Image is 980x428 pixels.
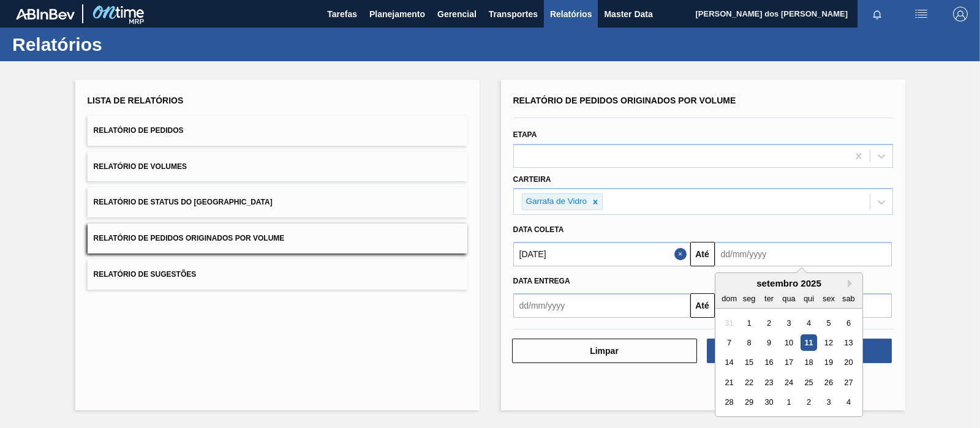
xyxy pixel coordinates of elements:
div: Choose quarta-feira, 17 de setembro de 2025 [780,355,797,371]
div: Choose quinta-feira, 25 de setembro de 2025 [800,374,816,391]
div: Choose terça-feira, 23 de setembro de 2025 [760,374,777,391]
input: dd/mm/yyyy [513,242,690,266]
span: Lista de Relatórios [88,96,184,105]
span: Master Data [604,7,652,21]
div: Choose quarta-feira, 24 de setembro de 2025 [780,374,797,391]
input: dd/mm/yyyy [715,242,892,266]
label: Carteira [513,175,551,184]
div: Choose sexta-feira, 12 de setembro de 2025 [820,334,837,351]
span: Relatório de Sugestões [94,270,197,279]
span: Relatório de Pedidos Originados por Volume [94,234,285,242]
div: Choose quinta-feira, 11 de setembro de 2025 [800,334,816,351]
div: Choose quarta-feira, 3 de setembro de 2025 [780,315,797,331]
span: Data entrega [513,277,570,285]
button: Relatório de Volumes [88,152,467,182]
div: qua [780,290,797,307]
div: Choose sexta-feira, 5 de setembro de 2025 [820,315,837,331]
img: TNhmsLtSVTkK8tSr43FrP2fwEKptu5GPRR3wAAAABJRU5ErkJggg== [16,9,75,20]
div: Choose domingo, 14 de setembro de 2025 [721,355,737,371]
span: Planejamento [369,7,425,21]
div: Choose segunda-feira, 22 de setembro de 2025 [741,374,757,391]
span: Relatório de Pedidos Originados por Volume [513,96,736,105]
div: Garrafa de Vidro [522,194,589,209]
div: ter [760,290,777,307]
div: dom [721,290,737,307]
img: Logout [953,7,968,21]
div: Choose sexta-feira, 19 de setembro de 2025 [820,355,837,371]
span: Tarefas [327,7,357,21]
div: Choose domingo, 7 de setembro de 2025 [721,334,737,351]
button: Close [674,242,690,266]
button: Limpar [512,339,697,363]
button: Relatório de Pedidos Originados por Volume [88,223,467,253]
div: sex [820,290,837,307]
div: Choose sábado, 4 de outubro de 2025 [840,394,856,411]
button: Relatório de Sugestões [88,260,467,290]
div: Choose sábado, 20 de setembro de 2025 [840,355,856,371]
label: Etapa [513,130,537,139]
span: Relatório de Status do [GEOGRAPHIC_DATA] [94,198,273,206]
span: Gerencial [437,7,477,21]
div: Choose terça-feira, 30 de setembro de 2025 [760,394,777,411]
button: Até [690,242,715,266]
div: Choose terça-feira, 16 de setembro de 2025 [760,355,777,371]
div: Choose quarta-feira, 1 de outubro de 2025 [780,394,797,411]
div: qui [800,290,816,307]
div: seg [741,290,757,307]
input: dd/mm/yyyy [513,293,690,318]
div: Choose segunda-feira, 8 de setembro de 2025 [741,334,757,351]
div: Choose sexta-feira, 26 de setembro de 2025 [820,374,837,391]
div: Choose domingo, 21 de setembro de 2025 [721,374,737,391]
div: Choose quinta-feira, 18 de setembro de 2025 [800,355,816,371]
div: Not available domingo, 31 de agosto de 2025 [721,315,737,331]
span: Relatórios [550,7,592,21]
button: Até [690,293,715,318]
span: Relatório de Pedidos [94,126,184,135]
div: Choose sábado, 27 de setembro de 2025 [840,374,856,391]
div: month 2025-09 [719,313,858,412]
div: Choose segunda-feira, 15 de setembro de 2025 [741,355,757,371]
div: Choose segunda-feira, 1 de setembro de 2025 [741,315,757,331]
button: Notificações [858,6,897,23]
div: sab [840,290,856,307]
button: Next Month [848,279,856,288]
div: Choose segunda-feira, 29 de setembro de 2025 [741,394,757,411]
button: Relatório de Status do [GEOGRAPHIC_DATA] [88,187,467,217]
div: Choose quarta-feira, 10 de setembro de 2025 [780,334,797,351]
span: Relatório de Volumes [94,162,187,171]
span: Transportes [489,7,538,21]
div: Choose terça-feira, 9 de setembro de 2025 [760,334,777,351]
div: Choose quinta-feira, 2 de outubro de 2025 [800,394,816,411]
div: Choose terça-feira, 2 de setembro de 2025 [760,315,777,331]
button: Relatório de Pedidos [88,116,467,146]
div: Choose sábado, 6 de setembro de 2025 [840,315,856,331]
div: Choose sábado, 13 de setembro de 2025 [840,334,856,351]
div: Choose quinta-feira, 4 de setembro de 2025 [800,315,816,331]
span: Data coleta [513,225,564,234]
img: userActions [914,7,929,21]
button: Download [707,339,892,363]
div: Choose sexta-feira, 3 de outubro de 2025 [820,394,837,411]
h1: Relatórios [12,37,230,51]
div: Choose domingo, 28 de setembro de 2025 [721,394,737,411]
div: setembro 2025 [715,278,862,288]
